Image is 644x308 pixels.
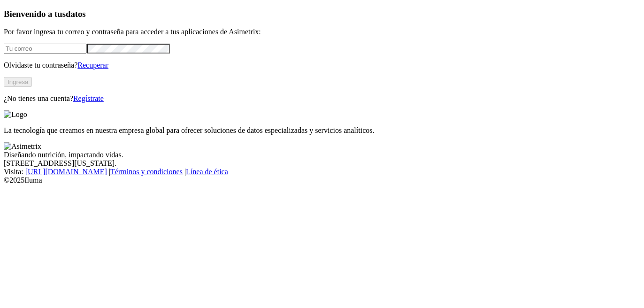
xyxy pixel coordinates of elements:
p: ¿No tienes una cuenta? [4,94,640,103]
input: Tu correo [4,44,87,54]
div: © 2025 Iluma [4,176,640,185]
p: Por favor ingresa tu correo y contraseña para acceder a tus aplicaciones de Asimetrix: [4,28,640,36]
p: Olvidaste tu contraseña? [4,61,640,69]
a: Regístrate [73,94,104,102]
div: Visita : | | [4,168,640,176]
a: [URL][DOMAIN_NAME] [25,168,107,176]
button: Ingresa [4,77,32,87]
div: [STREET_ADDRESS][US_STATE]. [4,159,640,168]
span: datos [66,9,86,19]
a: Línea de ética [186,168,228,176]
a: Términos y condiciones [110,168,183,176]
p: La tecnología que creamos en nuestra empresa global para ofrecer soluciones de datos especializad... [4,126,640,135]
a: Recuperar [77,61,108,69]
img: Logo [4,110,27,119]
h3: Bienvenido a tus [4,9,640,19]
img: Asimetrix [4,142,41,151]
div: Diseñando nutrición, impactando vidas. [4,151,640,159]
